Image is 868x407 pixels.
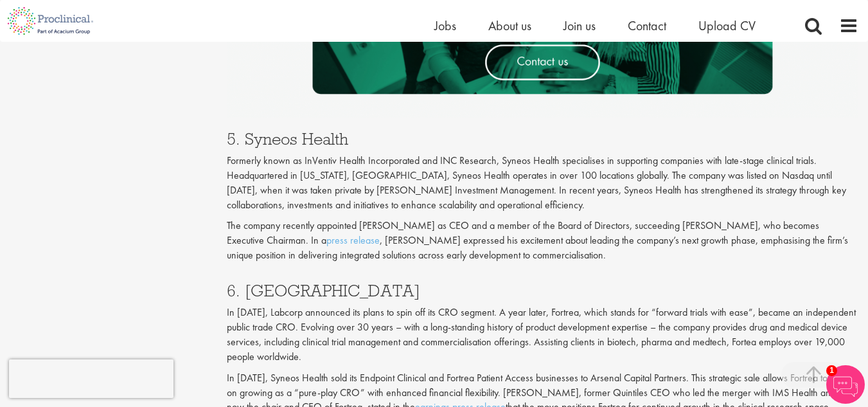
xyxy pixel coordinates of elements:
p: Formerly known as InVentiv Health Incorporated and INC Research, Syneos Health specialises in sup... [227,154,858,212]
p: The company recently appointed [PERSON_NAME] as CEO and a member of the Board of Directors, succe... [227,219,858,263]
p: In [DATE], Labcorp announced its plans to spin off its CRO segment. A year later, Fortrea, which ... [227,305,858,364]
a: press release [326,233,380,247]
iframe: reCAPTCHA [9,359,173,398]
a: About us [488,17,531,34]
h3: 5. Syneos Health [227,131,858,147]
a: Join us [563,17,596,34]
a: Upload CV [698,17,756,34]
a: Jobs [434,17,456,34]
a: Contact [628,17,666,34]
img: Chatbot [826,365,865,404]
span: 1 [826,365,837,376]
h3: 6. [GEOGRAPHIC_DATA] [227,282,858,299]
